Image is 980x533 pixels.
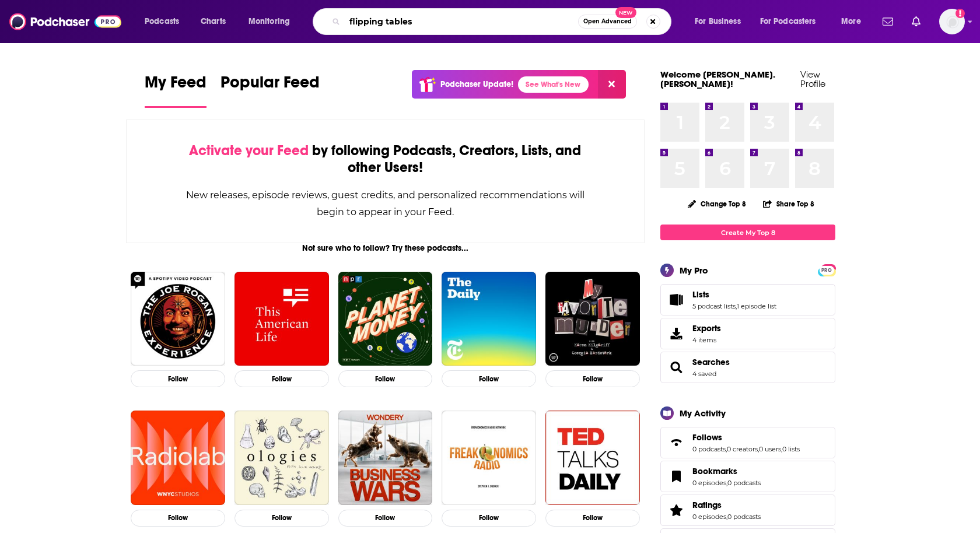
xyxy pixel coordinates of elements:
[939,9,965,34] button: Show profile menu
[189,142,309,159] span: Activate your Feed
[692,432,722,443] span: Follows
[692,513,726,521] a: 0 episodes
[664,468,688,485] a: Bookmarks
[440,79,513,89] p: Podchaser Update!
[126,243,645,253] div: Not sure who to follow? Try these podcasts...
[660,495,835,526] span: Ratings
[692,466,761,476] a: Bookmarks
[545,272,640,366] img: My Favorite Murder with Karen Kilgariff and Georgia Hardstark
[692,323,721,334] span: Exports
[660,284,835,315] span: Lists
[781,445,782,453] span: ,
[131,411,225,505] img: Radiolab
[131,510,225,527] button: Follow
[695,13,741,30] span: For Business
[907,12,925,31] a: Show notifications dropdown
[736,302,737,310] span: ,
[939,9,965,34] img: User Profile
[583,19,632,24] span: Open Advanced
[664,325,688,342] span: Exports
[660,352,835,383] span: Searches
[692,357,730,367] a: Searches
[680,265,708,276] div: My Pro
[759,445,781,453] a: 0 users
[727,513,761,521] a: 0 podcasts
[201,13,226,30] span: Charts
[338,411,433,505] img: Business Wars
[692,432,800,443] a: Follows
[660,318,835,349] a: Exports
[545,411,640,505] img: TED Talks Daily
[692,500,761,510] a: Ratings
[692,302,736,310] a: 5 podcast lists
[758,445,759,453] span: ,
[131,370,225,387] button: Follow
[680,408,726,419] div: My Activity
[131,272,225,366] a: The Joe Rogan Experience
[726,479,727,487] span: ,
[760,13,816,30] span: For Podcasters
[692,289,709,300] span: Lists
[681,197,753,211] button: Change Top 8
[193,12,233,31] a: Charts
[664,292,688,308] a: Lists
[145,72,206,108] a: My Feed
[726,513,727,521] span: ,
[692,479,726,487] a: 0 episodes
[692,466,737,476] span: Bookmarks
[240,12,305,31] button: open menu
[136,12,194,31] button: open menu
[338,510,433,527] button: Follow
[220,72,320,99] span: Popular Feed
[442,411,536,505] img: Freakonomics Radio
[145,72,206,99] span: My Feed
[545,510,640,527] button: Follow
[145,13,179,30] span: Podcasts
[442,370,536,387] button: Follow
[338,370,433,387] button: Follow
[345,12,578,31] input: Search podcasts, credits, & more...
[939,9,965,34] span: Logged in as heidi.egloff
[442,272,536,366] img: The Daily
[833,12,876,31] button: open menu
[235,272,329,366] img: This American Life
[235,370,329,387] button: Follow
[324,8,682,35] div: Search podcasts, credits, & more...
[249,13,290,30] span: Monitoring
[660,427,835,458] span: Follows
[9,10,121,33] img: Podchaser - Follow, Share and Rate Podcasts
[687,12,755,31] button: open menu
[820,266,834,275] span: PRO
[692,445,726,453] a: 0 podcasts
[692,289,776,300] a: Lists
[692,500,722,510] span: Ratings
[518,76,589,93] a: See What's New
[545,370,640,387] button: Follow
[727,445,758,453] a: 0 creators
[820,265,834,274] a: PRO
[762,192,815,215] button: Share Top 8
[800,69,825,89] a: View Profile
[660,461,835,492] span: Bookmarks
[338,272,433,366] img: Planet Money
[185,187,586,220] div: New releases, episode reviews, guest credits, and personalized recommendations will begin to appe...
[692,336,721,344] span: 4 items
[726,445,727,453] span: ,
[615,7,636,18] span: New
[664,359,688,376] a: Searches
[752,12,833,31] button: open menu
[235,411,329,505] img: Ologies with Alie Ward
[782,445,800,453] a: 0 lists
[220,72,320,108] a: Popular Feed
[692,370,716,378] a: 4 saved
[660,69,775,89] a: Welcome [PERSON_NAME].[PERSON_NAME]!
[727,479,761,487] a: 0 podcasts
